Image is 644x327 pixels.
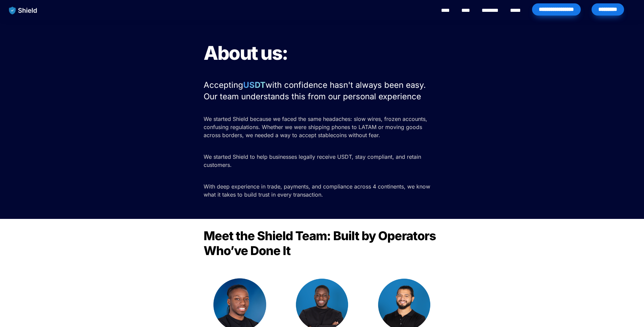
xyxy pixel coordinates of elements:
[204,42,288,65] span: About us:
[204,80,428,101] span: with confidence hasn't always been easy. Our team understands this from our personal experience
[204,116,429,139] span: We started Shield because we faced the same headaches: slow wires, frozen accounts, confusing reg...
[204,80,243,90] span: Accepting
[243,80,266,90] strong: USDT
[204,153,423,168] span: We started Shield to help businesses legally receive USDT, stay compliant, and retain customers.
[204,228,438,258] span: Meet the Shield Team: Built by Operators Who’ve Done It
[204,183,432,198] span: With deep experience in trade, payments, and compliance across 4 continents, we know what it take...
[6,3,41,18] img: website logo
